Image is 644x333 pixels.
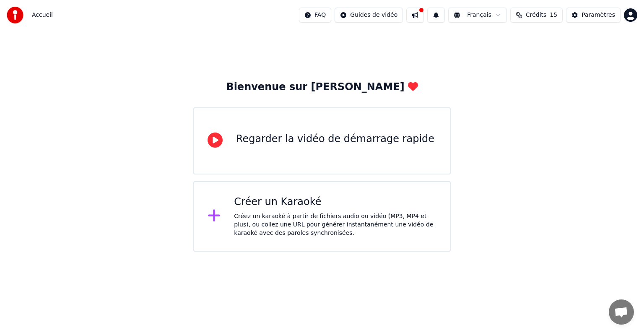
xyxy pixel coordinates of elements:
[299,8,331,23] button: FAQ
[510,8,563,23] button: Crédits15
[526,11,546,19] span: Crédits
[550,11,557,19] span: 15
[234,195,436,209] div: Créer un Karaoké
[234,212,436,237] div: Créez un karaoké à partir de fichiers audio ou vidéo (MP3, MP4 et plus), ou collez une URL pour g...
[32,11,53,19] span: Accueil
[7,7,23,23] img: youka
[609,299,634,325] div: Ouvrir le chat
[335,8,403,23] button: Guides de vidéo
[226,81,418,94] div: Bienvenue sur [PERSON_NAME]
[582,11,615,19] div: Paramètres
[32,11,53,19] nav: breadcrumb
[236,133,434,146] div: Regarder la vidéo de démarrage rapide
[566,8,621,23] button: Paramètres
